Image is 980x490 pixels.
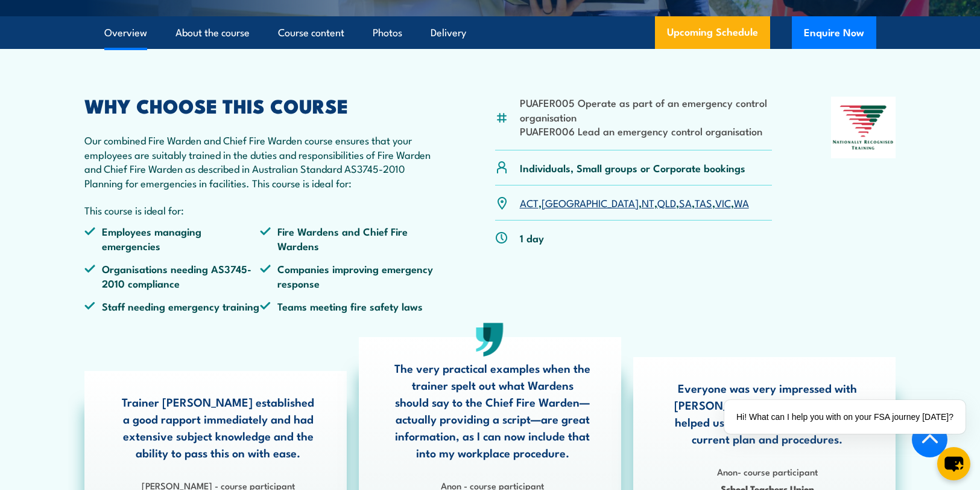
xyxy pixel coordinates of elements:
div: Hi! What can I help you with on your FSA journey [DATE]? [724,400,966,434]
a: Photos [373,17,402,49]
a: SA [679,195,692,210]
p: Everyone was very impressed with [PERSON_NAME], and his expertise helped us identify many gaps in... [669,379,865,447]
a: [GEOGRAPHIC_DATA] [542,195,639,210]
a: QLD [657,195,676,210]
a: ACT [520,195,539,210]
img: Nationally Recognised Training logo. [831,97,896,158]
p: Individuals, Small groups or Corporate bookings [520,161,745,175]
h2: WHY CHOOSE THIS COURSE [84,97,437,114]
a: Delivery [431,17,466,49]
button: chat-button [937,447,970,480]
li: Organisations needing AS3745-2010 compliance [84,262,261,290]
li: Fire Wardens and Chief Fire Wardens [260,224,436,253]
a: Course content [278,17,344,49]
a: NT [642,195,654,210]
p: Trainer [PERSON_NAME] established a good rapport immediately and had extensive subject knowledge ... [120,393,317,461]
li: PUAFER006 Lead an emergency control organisation [520,124,773,138]
a: VIC [715,195,731,210]
button: Enquire Now [792,16,876,49]
a: WA [734,195,749,210]
p: This course is ideal for: [84,203,437,217]
li: Staff needing emergency training [84,299,261,313]
a: Overview [104,17,147,49]
a: Upcoming Schedule [655,16,770,49]
li: PUAFER005 Operate as part of an emergency control organisation [520,95,773,124]
p: The very practical examples when the trainer spelt out what Wardens should say to the Chief Fire ... [394,359,591,461]
li: Teams meeting fire safety laws [260,299,436,313]
p: Our combined Fire Warden and Chief Fire Warden course ensures that your employees are suitably tr... [84,133,437,190]
strong: Anon- course participant [717,465,818,478]
li: Employees managing emergencies [84,224,261,253]
p: 1 day [520,231,544,245]
p: , , , , , , , [520,196,749,210]
li: Companies improving emergency response [260,262,436,290]
a: About the course [175,17,250,49]
a: TAS [695,195,712,210]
